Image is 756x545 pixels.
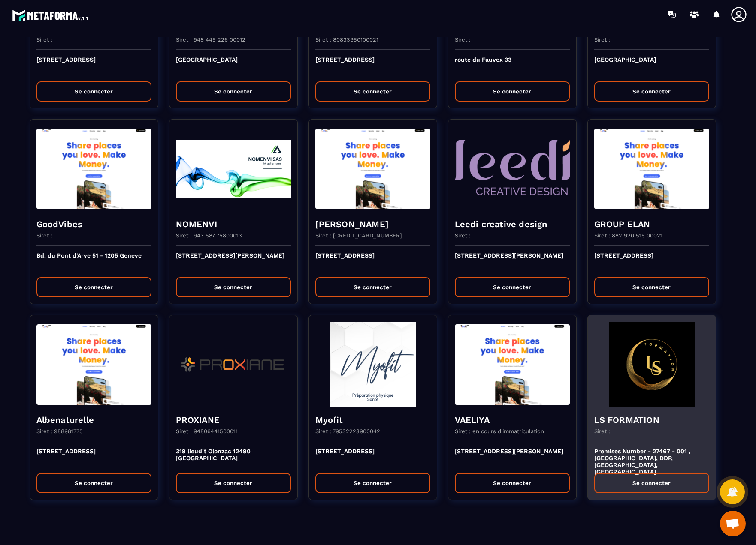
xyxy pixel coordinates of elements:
h4: [PERSON_NAME] [315,218,430,230]
p: Siret : [36,232,52,239]
p: [STREET_ADDRESS][PERSON_NAME] [176,252,291,271]
p: Siret : [594,428,610,434]
p: [GEOGRAPHIC_DATA] [594,56,709,75]
button: Se connecter [455,81,570,102]
h4: VAELIYA [455,414,570,426]
p: route du Fauvex 33 [455,56,570,75]
button: Se connecter [455,277,570,297]
h4: GROUP ELAN [594,218,709,230]
button: Se connecter [455,473,570,493]
button: Se connecter [36,473,151,493]
img: funnel-background [36,126,151,212]
button: Se connecter [36,277,151,297]
img: logo [12,8,89,23]
h4: Albenaturelle [36,414,151,426]
img: funnel-background [176,322,291,407]
img: funnel-background [315,322,430,407]
h4: GoodVibes [36,218,151,230]
p: Siret : 80833950100021 [315,36,378,43]
img: funnel-background [315,126,430,212]
p: [STREET_ADDRESS] [315,448,430,467]
p: Siret : 943 587 75800013 [176,232,242,239]
p: Siret : 882 920 515 00021 [594,232,662,239]
p: Siret : en cours d'immatriculation [455,428,544,434]
h4: PROXIANE [176,414,291,426]
p: Siret : [594,36,610,43]
img: funnel-background [176,126,291,212]
img: funnel-background [594,126,709,212]
p: [STREET_ADDRESS][PERSON_NAME] [455,448,570,467]
button: Se connecter [315,473,430,493]
p: [STREET_ADDRESS] [315,56,430,75]
p: Siret : [455,232,471,239]
p: Siret : [36,36,52,43]
p: Premises Number - 27467 - 001 , [GEOGRAPHIC_DATA], DDP, [GEOGRAPHIC_DATA], [GEOGRAPHIC_DATA] [594,448,709,467]
button: Se connecter [315,81,430,102]
h4: Leedi creative design [455,218,570,230]
button: Se connecter [36,81,151,102]
p: [STREET_ADDRESS] [36,56,151,75]
img: funnel-background [455,126,570,212]
button: Se connecter [176,81,291,102]
button: Se connecter [176,277,291,297]
p: [STREET_ADDRESS] [36,448,151,467]
p: Bd. du Pont d'Arve 51 - 1205 Geneve [36,252,151,271]
p: Siret : [455,36,471,43]
p: Siret : 988981775 [36,428,83,434]
h4: Myofit [315,414,430,426]
button: Se connecter [315,277,430,297]
button: Se connecter [594,277,709,297]
p: Siret : 948 445 226 00012 [176,36,245,43]
img: funnel-background [594,322,709,407]
p: [STREET_ADDRESS][PERSON_NAME] [455,252,570,271]
p: Siret : 94806441500011 [176,428,238,434]
h4: NOMENVI [176,218,291,230]
h4: LS FORMATION [594,414,709,426]
button: Se connecter [176,473,291,493]
p: [STREET_ADDRESS] [315,252,430,271]
button: Se connecter [594,473,709,493]
p: [STREET_ADDRESS] [594,252,709,271]
p: [GEOGRAPHIC_DATA] [176,56,291,75]
a: Mở cuộc trò chuyện [720,511,746,536]
p: Siret : [CREDIT_CARD_NUMBER] [315,232,402,239]
p: Siret : 79532223900042 [315,428,380,434]
p: 319 lieudit Olonzac 12490 [GEOGRAPHIC_DATA] [176,448,291,467]
img: funnel-background [455,322,570,407]
img: funnel-background [36,322,151,407]
button: Se connecter [594,81,709,102]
